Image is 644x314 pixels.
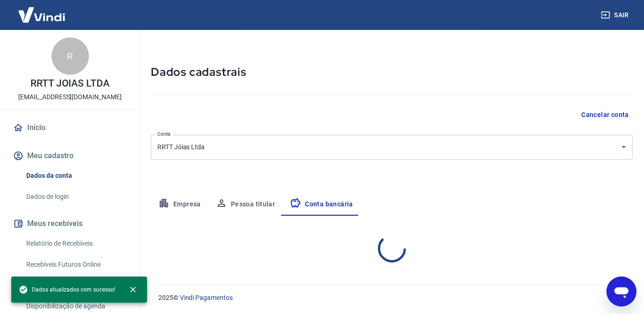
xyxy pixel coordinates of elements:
img: Vindi [11,0,72,29]
div: RRTT Jóias Ltda [151,135,633,160]
button: Conta bancária [282,193,361,216]
button: Empresa [151,193,208,216]
label: Conta [157,131,170,138]
button: Cancelar conta [577,106,633,124]
button: Sair [599,7,633,24]
a: Dados da conta [22,166,129,185]
button: Pessoa titular [208,193,283,216]
h5: Dados cadastrais [151,65,633,80]
a: Início [11,117,129,138]
a: Recebíveis Futuros Online [22,255,129,274]
div: R [52,37,89,75]
p: 2025 © [158,293,622,303]
p: [EMAIL_ADDRESS][DOMAIN_NAME] [18,92,122,102]
span: Dados atualizados com sucesso! [19,285,115,294]
button: Meus recebíveis [11,213,129,234]
a: Relatório de Recebíveis [22,234,129,253]
button: close [123,279,143,300]
a: Dados de login [22,187,129,206]
button: Meu cadastro [11,146,129,166]
a: Contratos com credores [22,276,129,295]
p: RRTT JOIAS LTDA [30,79,110,88]
a: Vindi Pagamentos [180,294,233,301]
iframe: Botão para abrir a janela de mensagens [607,277,637,307]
